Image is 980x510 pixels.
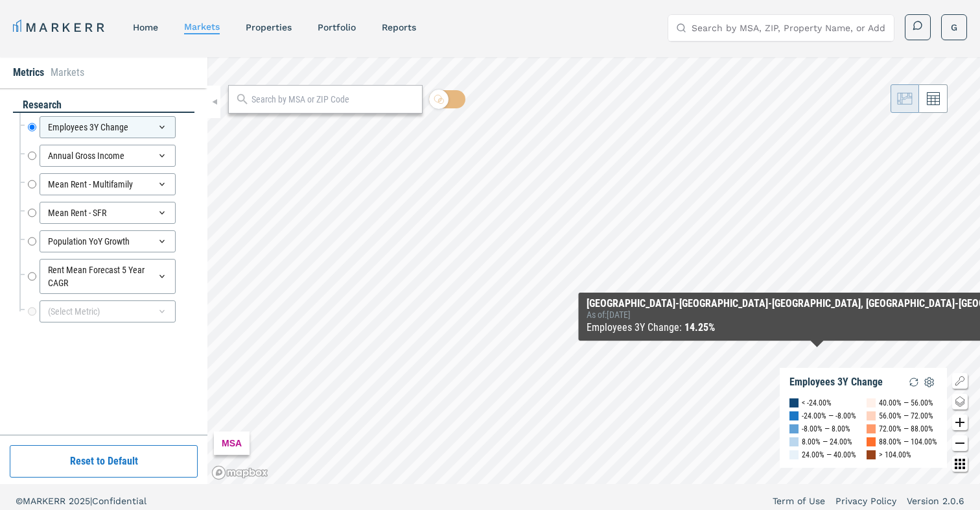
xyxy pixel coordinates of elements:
[802,422,850,435] div: -8.00% — 8.00%
[51,65,84,80] li: Markets
[184,21,220,32] a: markets
[13,65,44,80] li: Metrics
[13,18,107,36] a: MARKERR
[952,435,968,451] button: Zoom out map button
[13,98,194,113] div: research
[773,494,825,507] a: Term of Use
[789,376,883,389] div: Employees 3Y Change
[40,116,176,138] div: Employees 3Y Change
[69,496,92,506] span: 2025 |
[251,93,415,106] input: Search by MSA or ZIP Code
[10,445,198,478] button: Reset to Default
[246,22,292,32] a: properties
[802,435,852,448] div: 8.00% — 24.00%
[907,494,964,507] a: Version 2.0.6
[692,15,886,41] input: Search by MSA, ZIP, Property Name, or Address
[906,374,922,390] img: Reload Legend
[952,415,968,430] button: Zoom in map button
[879,435,937,448] div: 88.00% — 104.00%
[684,321,715,334] b: 14.25%
[922,374,937,390] img: Settings
[214,431,250,455] div: MSA
[879,409,933,422] div: 56.00% — 72.00%
[40,300,176,322] div: (Select Metric)
[16,496,23,506] span: ©
[211,465,268,480] a: Mapbox logo
[952,394,968,409] button: Change style map button
[207,57,980,484] canvas: Map
[40,145,176,167] div: Annual Gross Income
[133,22,158,32] a: home
[802,448,856,461] div: 24.00% — 40.00%
[802,409,856,422] div: -24.00% — -8.00%
[40,202,176,224] div: Mean Rent - SFR
[23,496,69,506] span: MARKERR
[318,22,356,32] a: Portfolio
[382,22,416,32] a: reports
[952,456,968,472] button: Other options map button
[879,422,933,435] div: 72.00% — 88.00%
[40,230,176,252] div: Population YoY Growth
[802,396,832,409] div: < -24.00%
[835,494,896,507] a: Privacy Policy
[879,448,911,461] div: > 104.00%
[941,14,967,40] button: G
[952,373,968,389] button: Show/Hide Legend Map Button
[951,21,957,34] span: G
[40,259,176,294] div: Rent Mean Forecast 5 Year CAGR
[879,396,933,409] div: 40.00% — 56.00%
[40,173,176,195] div: Mean Rent - Multifamily
[92,496,146,506] span: Confidential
